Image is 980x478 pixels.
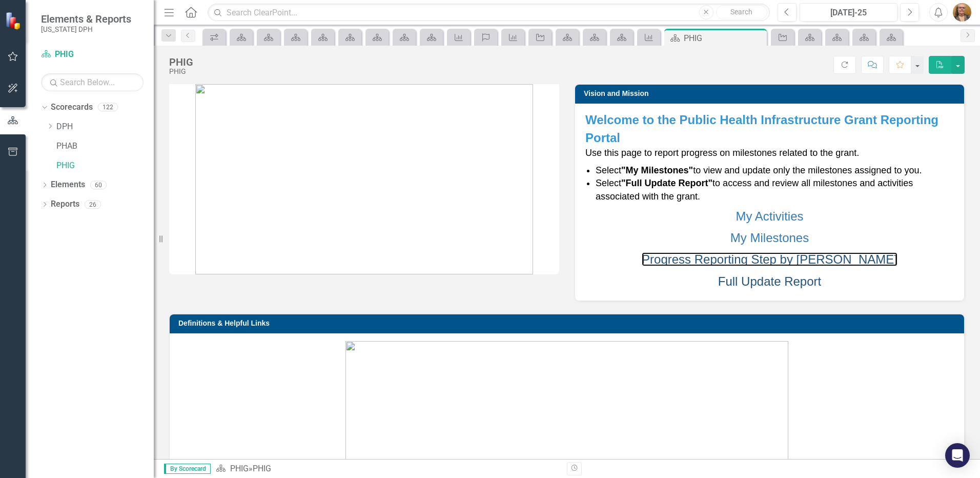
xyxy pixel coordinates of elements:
a: PHIG [41,49,144,61]
a: PHIG [56,160,154,172]
a: Progress Reporting Step by [PERSON_NAME] [642,252,897,266]
a: Full Update Report [718,274,821,288]
h3: Vision and Mission [584,90,959,97]
a: DPH [56,121,154,133]
div: Open Intercom Messenger [945,443,970,468]
strong: "Full Update Report" [621,178,712,188]
a: Elements [51,179,85,191]
div: PHIG [169,68,193,75]
strong: Welcome to the Public Health Infrastructure Grant Reporting Portal [585,113,938,144]
div: PHIG [253,464,271,473]
a: My Activities [736,209,803,223]
strong: "My Milestones" [621,165,693,175]
span: Select to view and update only the milestones assigned to you. [596,165,922,175]
span: Select to access and review all milestones and activities associated with the grant. [596,178,913,202]
div: [DATE]-25 [803,7,894,19]
h3: Definitions & Helpful Links [178,320,959,327]
small: [US_STATE] DPH [41,25,131,33]
button: [DATE]-25 [800,3,897,22]
button: Search [716,5,767,19]
a: PHIG [230,464,249,473]
div: PHIG [684,32,764,45]
span: Search [730,8,752,16]
span: Use this page to report progress on milestones related to the grant. [585,148,859,158]
input: Search ClearPoint... [208,4,770,22]
span: By Scorecard [164,464,211,474]
span: Elements & Reports [41,13,131,25]
div: 60 [90,181,107,189]
a: My Milestones [730,231,809,245]
input: Search Below... [41,73,144,91]
img: ClearPoint Strategy [5,12,23,30]
img: Mary Ramirez [953,3,971,22]
a: Scorecards [51,102,93,113]
a: Reports [51,198,79,210]
div: » [216,463,559,475]
div: 26 [85,200,101,209]
div: 122 [98,103,118,112]
a: PHAB [56,141,154,152]
div: PHIG [169,56,193,68]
